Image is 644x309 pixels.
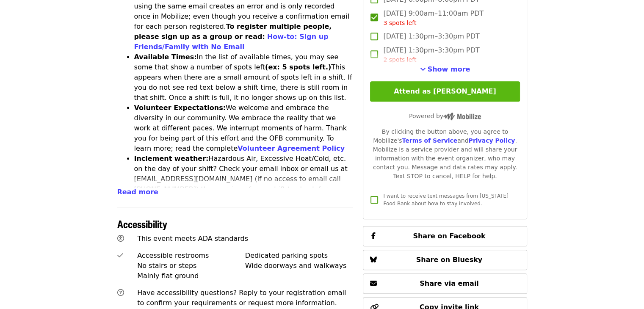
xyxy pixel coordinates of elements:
[134,52,353,103] li: In the list of available times, you may see some that show a number of spots left This appears wh...
[383,56,416,63] span: 2 spots left
[134,53,197,61] strong: Available Times:
[117,187,158,197] button: Read more
[117,251,123,259] i: check icon
[416,256,483,264] span: Share on Bluesky
[428,65,470,73] span: Show more
[370,81,520,102] button: Attend as [PERSON_NAME]
[383,31,479,41] span: [DATE] 1:30pm–3:30pm PDT
[134,22,332,41] strong: To register multiple people, please sign up as a group or read:
[413,232,485,240] span: Share on Facebook
[383,45,479,64] span: [DATE] 1:30pm–3:30pm PDT
[117,235,124,243] i: universal-access icon
[245,251,353,261] div: Dedicated parking spots
[265,63,331,71] strong: (ex: 5 spots left.)
[137,235,248,243] span: This event meets ADA standards
[363,250,527,270] button: Share on Bluesky
[409,113,481,119] span: Powered by
[238,144,345,152] a: Volunteer Agreement Policy
[137,289,346,307] span: Have accessibility questions? Reply to your registration email to confirm your requirements or re...
[134,154,353,204] li: Hazardous Air, Excessive Heat/Cold, etc. on the day of your shift? Check your email inbox or emai...
[443,113,481,120] img: Powered by Mobilize
[134,103,353,154] li: We welcome and embrace the diversity in our community. We embrace the reality that we work at dif...
[420,279,479,287] span: Share via email
[468,137,515,144] a: Privacy Policy
[420,64,470,74] button: See more timeslots
[137,251,245,261] div: Accessible restrooms
[117,216,167,231] span: Accessibility
[383,8,484,28] span: [DATE] 9:00am–11:00am PDT
[134,154,209,163] strong: Inclement weather:
[134,104,226,112] strong: Volunteer Expectations:
[370,127,520,181] div: By clicking the button above, you agree to Mobilize's and . Mobilize is a service provider and wi...
[363,226,527,246] button: Share on Facebook
[134,33,329,51] a: How-to: Sign up Friends/Family with No Email
[117,188,158,196] span: Read more
[245,261,353,271] div: Wide doorways and walkways
[402,137,457,144] a: Terms of Service
[117,289,124,297] i: question-circle icon
[137,271,245,281] div: Mainly flat ground
[383,193,508,207] span: I want to receive text messages from [US_STATE] Food Bank about how to stay involved.
[363,273,527,294] button: Share via email
[137,261,245,271] div: No stairs or steps
[383,19,416,26] span: 3 spots left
